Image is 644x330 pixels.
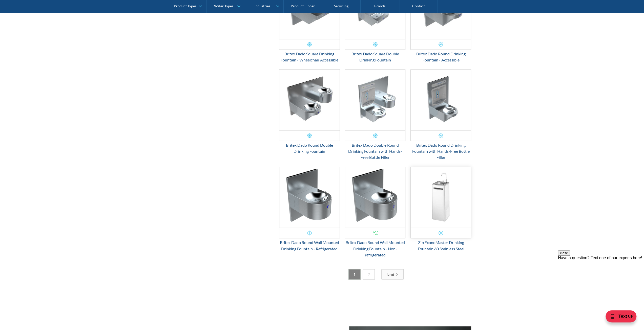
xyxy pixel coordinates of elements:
iframe: podium webchat widget bubble [593,305,644,330]
a: 1 [348,269,361,279]
img: Britex Dado Round Double Drinking Fountain [279,70,340,130]
a: Next Page [381,269,404,279]
div: Water Types [214,4,233,8]
div: Britex Dado Square Drinking Fountain - Wheelchair Accessible [279,51,340,63]
img: Britex Dado Round Drinking Fountain with Hands-Free Bottle Filler [411,70,471,130]
div: Britex Dado Square Double Drinking Fountain [345,51,406,63]
a: Britex Dado Double Round Drinking Fountain with Hands-Free Bottle FillerBritex Dado Double Round ... [345,69,406,160]
div: Britex Dado Round Double Drinking Fountain [279,142,340,154]
div: Britex Dado Round Drinking Fountain with Hands-Free Bottle Filler [410,142,471,160]
div: List [279,269,471,279]
a: Britex Dado Round Double Drinking FountainBritex Dado Round Double Drinking Fountain [279,69,340,154]
div: Product Types [174,4,196,8]
img: Britex Dado Round Wall Mounted Drinking Fountain - Non-refrigerated [345,167,405,228]
div: Next [387,272,394,277]
a: 2 [363,269,375,279]
a: Britex Dado Round Wall Mounted Drinking Fountain - Non-refrigeratedBritex Dado Round Wall Mounted... [345,167,406,258]
img: Britex Dado Double Round Drinking Fountain with Hands-Free Bottle Filler [345,70,405,130]
div: Britex Dado Round Wall Mounted Drinking Fountain - Refrigerated [279,239,340,252]
div: Britex Dado Round Wall Mounted Drinking Fountain - Non-refrigerated [345,239,406,258]
div: Britex Dado Double Round Drinking Fountain with Hands-Free Bottle Filler [345,142,406,160]
div: Industries [254,4,270,8]
iframe: podium webchat widget prompt [558,250,644,311]
img: Zip EconoMaster Drinking Fountain 60 Stainless Steel [411,167,471,228]
a: Britex Dado Round Drinking Fountain with Hands-Free Bottle FillerBritex Dado Round Drinking Fount... [410,69,471,160]
div: Britex Dado Round Drinking Fountain - Accessible [410,51,471,63]
img: Britex Dado Round Wall Mounted Drinking Fountain - Refrigerated [279,167,340,228]
a: Zip EconoMaster Drinking Fountain 60 Stainless SteelZip EconoMaster Drinking Fountain 60 Stainles... [410,167,471,252]
a: Britex Dado Round Wall Mounted Drinking Fountain - Refrigerated Britex Dado Round Wall Mounted Dr... [279,167,340,252]
div: Zip EconoMaster Drinking Fountain 60 Stainless Steel [410,239,471,252]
